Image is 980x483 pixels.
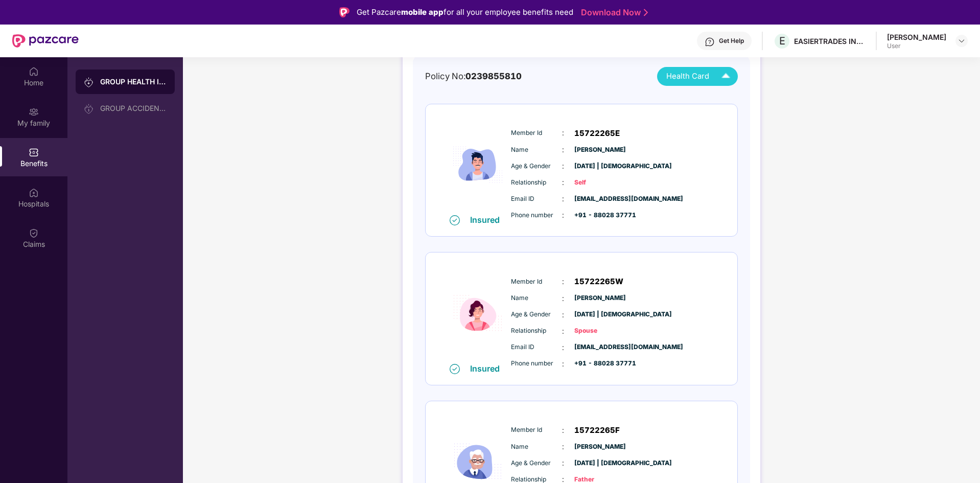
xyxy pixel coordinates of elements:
[562,425,564,436] span: :
[562,309,564,320] span: :
[511,194,562,204] span: Email ID
[511,442,562,452] span: Name
[12,34,79,48] img: New Pazcare Logo
[470,363,506,374] div: Insured
[574,194,625,204] span: [EMAIL_ADDRESS][DOMAIN_NAME]
[574,359,625,369] span: +91 - 88028 37771
[562,326,564,337] span: :
[511,326,562,336] span: Relationship
[574,293,625,303] span: [PERSON_NAME]
[511,342,562,352] span: Email ID
[779,35,785,47] span: E
[574,310,625,319] span: [DATE] | [DEMOGRAPHIC_DATA]
[657,67,738,86] button: Health Card
[425,70,522,83] div: Policy No:
[574,162,625,171] span: [DATE] | [DEMOGRAPHIC_DATA]
[447,115,508,215] img: icon
[717,67,735,85] img: Icuh8uwCUCF+XjCZyLQsAKiDCM9HiE6CMYmKQaPGkZKaA32CAAACiQcFBJY0IsAAAAASUVORK5CYII=
[339,7,349,17] img: Logo
[84,77,94,87] img: svg+xml;base64,PHN2ZyB3aWR0aD0iMjAiIGhlaWdodD0iMjAiIHZpZXdCb3g9IjAgMCAyMCAyMCIgZmlsbD0ibm9uZSIgeG...
[562,127,564,139] span: :
[719,37,744,45] div: Get Help
[511,128,562,138] span: Member Id
[562,342,564,353] span: :
[574,458,625,468] span: [DATE] | [DEMOGRAPHIC_DATA]
[447,263,508,363] img: icon
[705,37,715,47] img: svg+xml;base64,PHN2ZyBpZD0iSGVscC0zMngzMiIgeG1sbnM9Imh0dHA6Ly93d3cudzMub3JnLzIwMDAvc3ZnIiB3aWR0aD...
[511,162,562,171] span: Age & Gender
[562,441,564,452] span: :
[581,7,645,18] a: Download Now
[562,193,564,204] span: :
[562,144,564,155] span: :
[794,36,866,46] div: EASIERTRADES INDIA LLP
[511,359,562,369] span: Phone number
[574,211,625,220] span: +91 - 88028 37771
[29,188,39,198] img: svg+xml;base64,PHN2ZyBpZD0iSG9zcGl0YWxzIiB4bWxucz0iaHR0cDovL3d3dy53My5vcmcvMjAwMC9zdmciIHdpZHRoPS...
[450,215,460,225] img: svg+xml;base64,PHN2ZyB4bWxucz0iaHR0cDovL3d3dy53My5vcmcvMjAwMC9zdmciIHdpZHRoPSIxNiIgaGVpZ2h0PSIxNi...
[574,326,625,336] span: Spouse
[511,310,562,319] span: Age & Gender
[574,178,625,188] span: Self
[574,342,625,352] span: [EMAIL_ADDRESS][DOMAIN_NAME]
[470,215,506,225] div: Insured
[562,177,564,188] span: :
[100,77,167,87] div: GROUP HEALTH INSURANCE
[887,42,946,50] div: User
[100,104,167,112] div: GROUP ACCIDENTAL INSURANCE
[574,424,620,436] span: 15722265F
[357,6,573,18] div: Get Pazcare for all your employee benefits need
[29,147,39,157] img: svg+xml;base64,PHN2ZyBpZD0iQmVuZWZpdHMiIHhtbG5zPSJodHRwOi8vd3d3LnczLm9yZy8yMDAwL3N2ZyIgd2lkdGg9Ij...
[562,358,564,370] span: :
[511,178,562,188] span: Relationship
[29,107,39,117] img: svg+xml;base64,PHN2ZyB3aWR0aD0iMjAiIGhlaWdodD0iMjAiIHZpZXdCb3g9IjAgMCAyMCAyMCIgZmlsbD0ibm9uZSIgeG...
[29,228,39,238] img: svg+xml;base64,PHN2ZyBpZD0iQ2xhaW0iIHhtbG5zPSJodHRwOi8vd3d3LnczLm9yZy8yMDAwL3N2ZyIgd2lkdGg9IjIwIi...
[562,160,564,172] span: :
[958,37,966,45] img: svg+xml;base64,PHN2ZyBpZD0iRHJvcGRvd24tMzJ4MzIiIHhtbG5zPSJodHRwOi8vd3d3LnczLm9yZy8yMDAwL3N2ZyIgd2...
[511,277,562,287] span: Member Id
[574,442,625,452] span: [PERSON_NAME]
[887,32,946,42] div: [PERSON_NAME]
[465,71,522,81] span: 0239855810
[511,145,562,155] span: Name
[29,66,39,77] img: svg+xml;base64,PHN2ZyBpZD0iSG9tZSIgeG1sbnM9Imh0dHA6Ly93d3cudzMub3JnLzIwMDAvc3ZnIiB3aWR0aD0iMjAiIG...
[666,71,709,82] span: Health Card
[562,293,564,304] span: :
[574,127,620,140] span: 15722265E
[511,293,562,303] span: Name
[450,364,460,374] img: svg+xml;base64,PHN2ZyB4bWxucz0iaHR0cDovL3d3dy53My5vcmcvMjAwMC9zdmciIHdpZHRoPSIxNiIgaGVpZ2h0PSIxNi...
[562,276,564,287] span: :
[562,457,564,469] span: :
[574,275,623,288] span: 15722265W
[511,211,562,220] span: Phone number
[644,7,648,18] img: Stroke
[84,104,94,114] img: svg+xml;base64,PHN2ZyB3aWR0aD0iMjAiIGhlaWdodD0iMjAiIHZpZXdCb3g9IjAgMCAyMCAyMCIgZmlsbD0ibm9uZSIgeG...
[574,145,625,155] span: [PERSON_NAME]
[562,210,564,221] span: :
[511,458,562,468] span: Age & Gender
[511,425,562,435] span: Member Id
[401,7,444,17] strong: mobile app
